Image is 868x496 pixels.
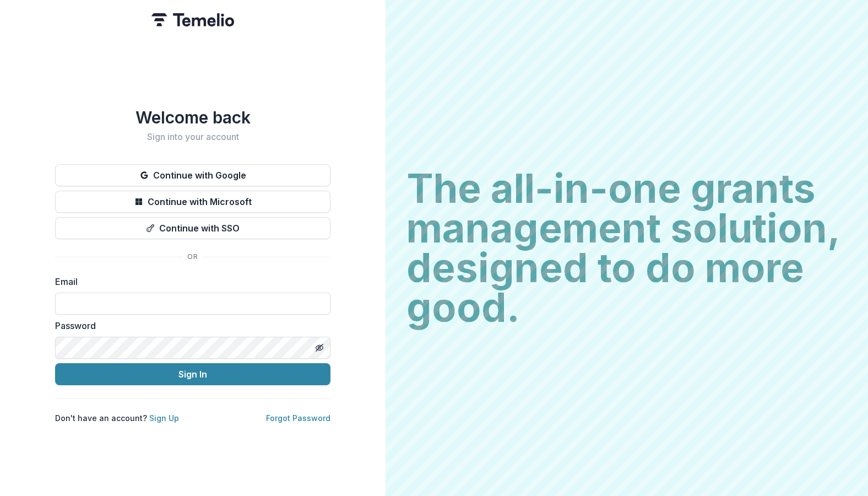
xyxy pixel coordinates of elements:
[55,363,330,385] button: Sign In
[55,217,330,239] button: Continue with SSO
[311,339,328,357] button: Toggle password visibility
[55,164,330,186] button: Continue with Google
[55,132,330,142] h2: Sign into your account
[55,412,179,424] p: Don't have an account?
[55,275,324,288] label: Email
[55,107,330,127] h1: Welcome back
[149,413,179,423] a: Sign Up
[55,319,324,332] label: Password
[55,191,330,213] button: Continue with Microsoft
[266,413,330,423] a: Forgot Password
[151,13,234,26] img: Temelio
